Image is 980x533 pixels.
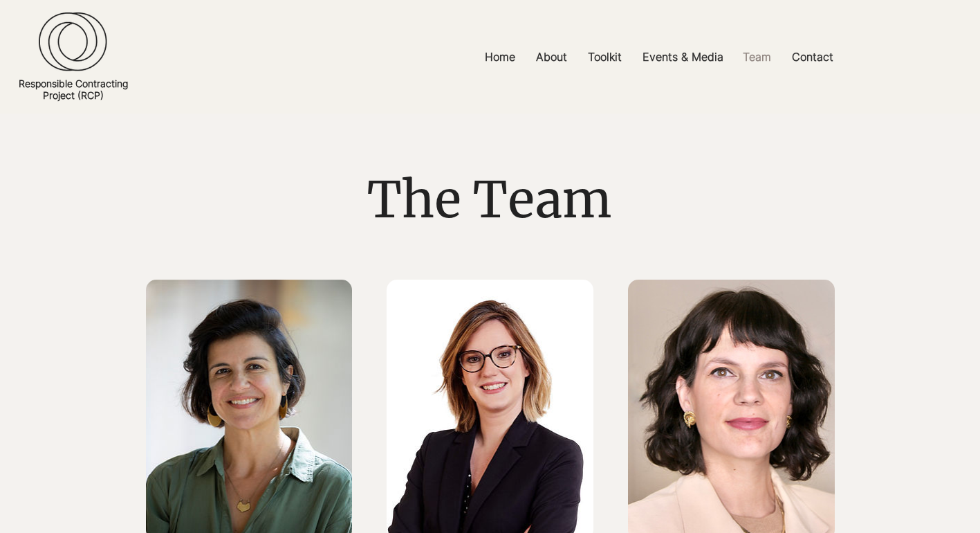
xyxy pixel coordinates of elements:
[581,42,629,73] p: Toolkit
[636,42,730,73] p: Events & Media
[338,42,980,73] nav: Site
[782,42,844,73] a: Contact
[19,78,128,101] a: Responsible ContractingProject (RCP)
[478,42,522,73] p: Home
[526,42,577,73] a: About
[529,42,574,73] p: About
[785,42,840,73] p: Contact
[367,168,612,231] span: The Team
[732,42,782,73] a: Team
[736,42,778,73] p: Team
[474,42,526,73] a: Home
[577,42,632,73] a: Toolkit
[632,42,732,73] a: Events & Media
